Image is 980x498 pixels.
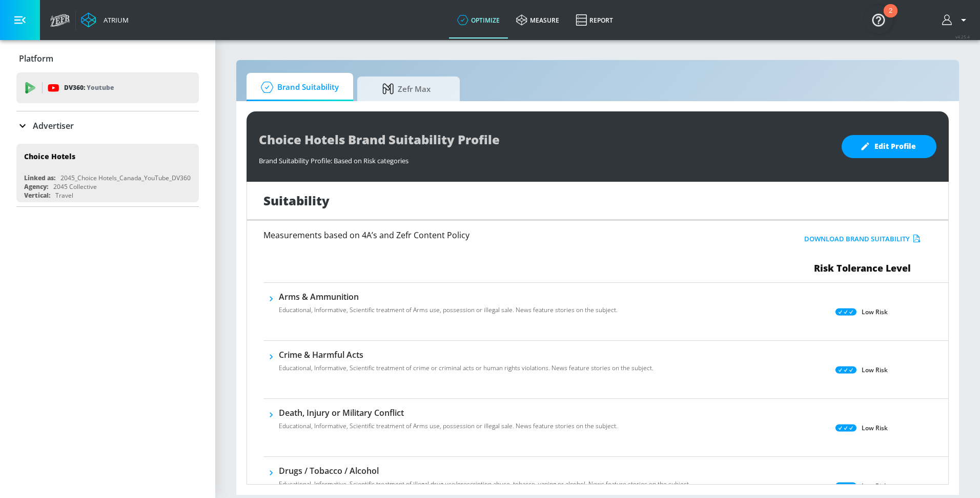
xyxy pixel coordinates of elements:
p: Low Risk [862,365,888,375]
div: Crime & Harmful ActsEducational, Informative, Scientific treatment of crime or criminal acts or h... [279,349,654,379]
div: Arms & AmmunitionEducational, Informative, Scientific treatment of Arms use, possession or illega... [279,291,618,321]
div: Linked as: [24,174,55,182]
div: Agency: [24,182,48,191]
div: DV360: Youtube [16,72,199,103]
span: v 4.25.4 [955,34,970,40]
p: Low Risk [862,481,888,491]
h6: Death, Injury or Military Conflict [279,407,618,418]
h6: Crime & Harmful Acts [279,349,654,360]
h6: Measurements based on 4A’s and Zefr Content Policy [263,231,720,239]
div: Advertiser [16,111,199,140]
div: Choice Hotels [24,151,75,161]
a: measure [508,2,567,39]
div: 2045 Collective [53,182,97,191]
p: Low Risk [862,307,888,317]
p: Low Risk [862,423,888,433]
a: Atrium [81,12,129,28]
a: optimize [449,2,508,39]
p: Platform [19,53,53,64]
button: Download Brand Suitability [802,231,923,247]
div: Drugs / Tobacco / AlcoholEducational, Informative, Scientific treatment of illegal drug use/presc... [279,465,690,495]
h1: Suitability [263,192,330,209]
a: Report [567,2,621,39]
p: Advertiser [33,120,74,131]
div: Death, Injury or Military ConflictEducational, Informative, Scientific treatment of Arms use, pos... [279,407,618,437]
p: Educational, Informative, Scientific treatment of illegal drug use/prescription abuse, tobacco, v... [279,480,690,489]
div: Vertical: [24,191,50,200]
div: Choice HotelsLinked as:2045_Choice Hotels_Canada_YouTube_DV360Agency:2045 CollectiveVertical:Travel [16,144,199,202]
div: Platform [16,44,199,73]
div: 2 [889,11,892,24]
div: Travel [55,191,73,200]
span: Edit Profile [862,140,916,153]
p: Educational, Informative, Scientific treatment of crime or criminal acts or human rights violatio... [279,363,654,373]
div: Brand Suitability Profile: Based on Risk categories [259,151,831,165]
div: Atrium [99,15,129,25]
h6: Arms & Ammunition [279,291,618,302]
p: Youtube [87,82,114,93]
span: Zefr Max [367,76,445,101]
span: Brand Suitability [257,75,339,100]
div: 2045_Choice Hotels_Canada_YouTube_DV360 [60,174,191,182]
button: Open Resource Center, 2 new notifications [864,5,893,34]
p: DV360: [64,82,114,93]
h6: Drugs / Tobacco / Alcohol [279,465,690,476]
span: Risk Tolerance Level [814,262,911,274]
p: Educational, Informative, Scientific treatment of Arms use, possession or illegal sale. News feat... [279,305,618,315]
p: Educational, Informative, Scientific treatment of Arms use, possession or illegal sale. News feat... [279,422,618,431]
button: Edit Profile [842,135,936,158]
